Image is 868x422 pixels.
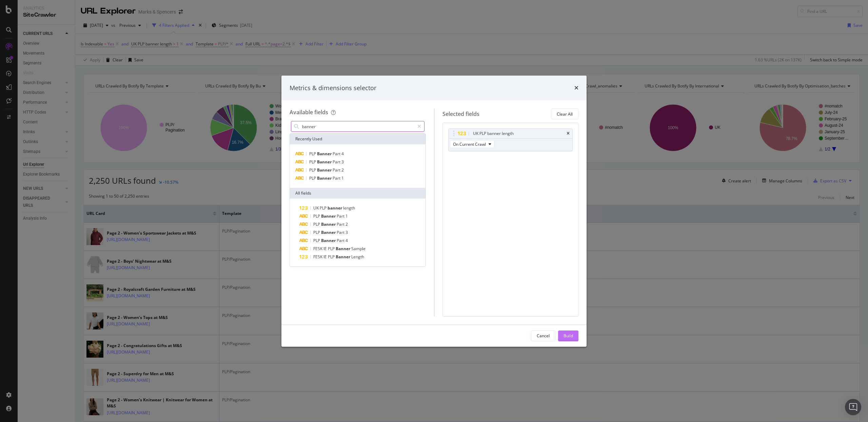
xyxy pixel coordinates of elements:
span: 2 [346,221,348,227]
span: Banner [321,221,337,227]
button: Build [558,330,578,341]
span: Banner [336,254,351,260]
div: modal [281,76,587,347]
span: Banner [317,151,333,157]
div: Available fields [290,108,328,116]
span: PLP [313,238,321,243]
span: PLP [309,175,317,181]
span: Banner [321,213,337,219]
span: Sample [351,246,366,252]
button: Clear All [551,108,578,119]
span: Banner [321,229,337,235]
span: UK [313,205,320,211]
span: FESK [313,254,323,260]
span: PLP [313,213,321,219]
div: All fields [290,188,426,199]
span: Part [333,167,341,173]
div: Cancel [537,333,550,339]
button: Cancel [531,330,555,341]
span: IE [323,254,328,260]
div: UK PLP banner length [473,130,514,137]
span: PLP [313,221,321,227]
span: IE [323,246,328,252]
div: Metrics & dimensions selector [290,84,376,93]
span: 4 [341,151,344,157]
span: Banner [317,175,333,181]
div: Selected fields [442,110,479,118]
span: Banner [317,159,333,165]
span: PLP [320,205,328,211]
span: PLP [328,246,336,252]
span: FESK [313,246,323,252]
span: banner [328,205,343,211]
span: PLP [328,254,336,260]
div: Clear All [557,111,573,117]
span: 3 [341,159,344,165]
span: Part [333,151,341,157]
span: 1 [346,213,348,219]
span: Part [333,159,341,165]
span: Part [337,229,346,235]
span: Part [337,213,346,219]
span: 2 [341,167,344,173]
span: Part [333,175,341,181]
div: Build [564,333,573,339]
div: Recently Used [290,134,426,144]
span: Banner [317,167,333,173]
span: On Current Crawl [453,141,486,147]
div: UK PLP banner lengthtimesOn Current Crawl [448,128,573,151]
span: 4 [346,238,348,243]
span: PLP [309,167,317,173]
span: PLP [309,151,317,157]
span: Length [351,254,364,260]
span: PLP [309,159,317,165]
span: 1 [341,175,344,181]
span: length [343,205,355,211]
span: 3 [346,229,348,235]
span: Part [337,238,346,243]
button: On Current Crawl [450,140,494,148]
span: Part [337,221,346,227]
div: times [574,84,578,93]
div: times [567,132,570,136]
input: Search by field name [301,121,414,132]
span: Banner [321,238,337,243]
div: Open Intercom Messenger [845,399,861,415]
span: Banner [336,246,351,252]
span: PLP [313,229,321,235]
